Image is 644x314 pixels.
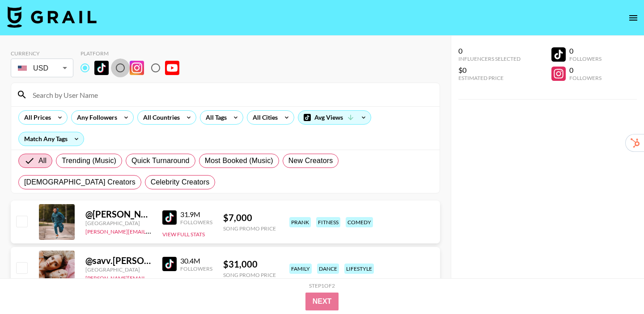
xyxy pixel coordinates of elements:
div: @ savv.[PERSON_NAME] [85,255,152,266]
span: Trending (Music) [62,155,116,166]
img: YouTube [165,61,179,75]
img: TikTok [94,61,109,75]
a: [PERSON_NAME][EMAIL_ADDRESS][DOMAIN_NAME] [85,226,218,235]
div: lifestyle [344,264,374,274]
input: Search by User Name [27,88,434,102]
span: [DEMOGRAPHIC_DATA] Creators [24,177,136,188]
div: All Tags [200,111,229,124]
div: 31.9M [180,210,212,219]
button: Next [305,293,339,310]
span: Quick Turnaround [131,155,190,166]
div: USD [13,60,72,76]
div: dance [317,264,339,274]
div: All Countries [138,111,182,124]
div: All Cities [247,111,280,124]
div: family [289,264,312,274]
img: TikTok [162,257,177,271]
div: @ [PERSON_NAME].[PERSON_NAME] [85,209,152,220]
div: Followers [569,75,602,81]
div: prank [289,217,311,227]
div: fitness [316,217,340,227]
div: Step 1 of 2 [309,282,335,289]
div: Platform [80,50,186,57]
div: Influencers Selected [458,55,521,62]
div: [GEOGRAPHIC_DATA] [85,266,152,273]
div: Avg Views [298,111,371,124]
div: Song Promo Price [223,225,276,232]
span: All [38,155,47,166]
div: $0 [458,66,521,75]
span: Most Booked (Music) [205,155,273,166]
div: Any Followers [72,111,119,124]
div: comedy [346,217,373,227]
div: [GEOGRAPHIC_DATA] [85,220,152,226]
div: Followers [180,219,212,226]
div: Followers [180,265,212,272]
button: View Full Stats [162,231,205,238]
div: $ 7,000 [223,212,276,223]
div: $ 31,000 [223,259,276,270]
div: Currency [11,50,73,57]
button: open drawer [624,9,642,27]
span: New Creators [288,155,333,166]
iframe: Drift Widget Chat Controller [599,269,633,303]
img: Instagram [130,61,144,75]
img: TikTok [162,210,177,225]
div: 0 [458,46,521,55]
div: All Prices [19,111,53,124]
a: [PERSON_NAME][EMAIL_ADDRESS][DOMAIN_NAME] [85,273,218,281]
div: 0 [569,66,602,75]
button: View Full Stats [162,277,205,284]
div: 30.4M [180,256,212,265]
img: Grail Talent [7,6,97,28]
span: Celebrity Creators [151,177,210,188]
div: Match Any Tags [19,132,84,146]
div: 0 [569,46,602,55]
div: Estimated Price [458,75,521,81]
div: Followers [569,55,602,62]
div: Song Promo Price [223,272,276,278]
